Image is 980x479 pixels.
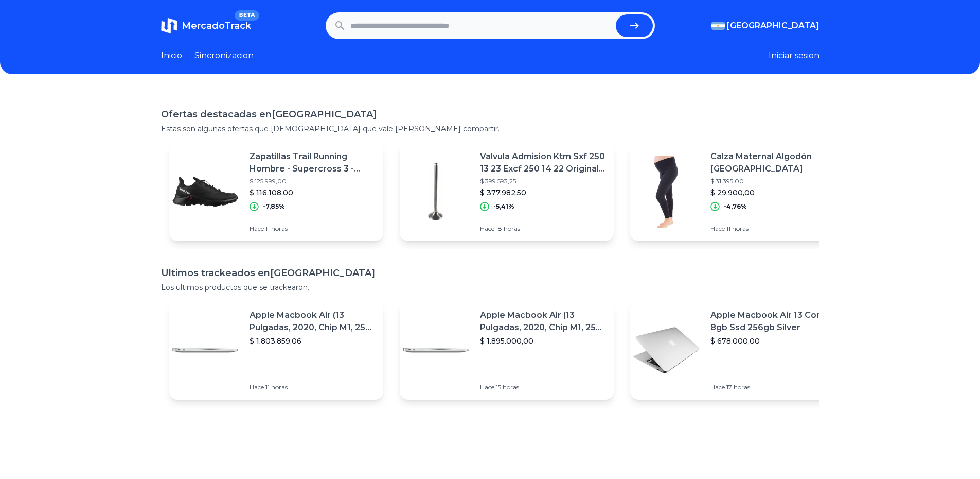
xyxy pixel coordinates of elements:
img: Featured image [630,156,702,228]
p: Hace 18 horas [480,225,605,233]
p: -7,85% [263,202,285,211]
img: Featured image [630,314,702,386]
p: Hace 11 horas [250,383,375,391]
p: Apple Macbook Air (13 Pulgadas, 2020, Chip M1, 256 Gb De Ssd, 8 Gb De Ram) - Plata [480,309,605,334]
a: Featured imageApple Macbook Air (13 Pulgadas, 2020, Chip M1, 256 Gb De Ssd, 8 Gb De Ram) - Plata$... [169,301,383,400]
span: [GEOGRAPHIC_DATA] [727,20,819,32]
p: Valvula Admision Ktm Sxf 250 13 23 Excf 250 14 22 Original ® [480,150,605,175]
p: Hace 11 horas [250,225,375,233]
p: Apple Macbook Air (13 Pulgadas, 2020, Chip M1, 256 Gb De Ssd, 8 Gb De Ram) - Plata [250,309,375,334]
p: -4,76% [724,202,747,211]
p: Hace 11 horas [710,225,836,233]
img: Featured image [169,314,241,386]
img: Featured image [169,156,241,228]
p: $ 29.900,00 [710,187,836,198]
img: Argentina [711,22,725,30]
p: $ 31.395,00 [710,177,836,185]
p: Estas son algunas ofertas que [DEMOGRAPHIC_DATA] que vale [PERSON_NAME] compartir. [161,124,819,134]
a: Sincronizacion [194,49,254,62]
p: $ 1.803.859,06 [250,336,375,346]
a: Inicio [161,49,182,62]
p: Calza Maternal Algodón [GEOGRAPHIC_DATA] [710,150,836,175]
p: $ 678.000,00 [710,336,836,346]
a: Featured imageApple Macbook Air (13 Pulgadas, 2020, Chip M1, 256 Gb De Ssd, 8 Gb De Ram) - Plata$... [400,301,614,400]
span: MercadoTrack [182,20,251,31]
p: Los ultimos productos que se trackearon. [161,282,819,293]
span: BETA [235,10,259,21]
a: Featured imageZapatillas Trail Running Hombre - Supercross 3 - Salomon$ 125.999,00$ 116.108,00-7,... [169,142,383,241]
p: $ 1.895.000,00 [480,336,605,346]
p: Zapatillas Trail Running Hombre - Supercross 3 - Salomon [250,150,375,175]
a: MercadoTrackBETA [161,18,251,34]
img: MercadoTrack [161,18,177,34]
p: $ 116.108,00 [250,187,375,198]
img: Featured image [400,156,472,228]
p: $ 377.982,50 [480,187,605,198]
a: Featured imageApple Macbook Air 13 Core I5 8gb Ssd 256gb Silver$ 678.000,00Hace 17 horas [630,301,844,400]
button: Iniciar sesion [769,49,819,62]
img: Featured image [400,314,472,386]
a: Featured imageCalza Maternal Algodón [GEOGRAPHIC_DATA]$ 31.395,00$ 29.900,00-4,76%Hace 11 horas [630,142,844,241]
h1: Ofertas destacadas en [GEOGRAPHIC_DATA] [161,107,819,122]
p: Hace 17 horas [710,383,836,391]
p: $ 125.999,00 [250,177,375,185]
p: Hace 15 horas [480,383,605,391]
p: -5,41% [493,202,514,211]
a: Featured imageValvula Admision Ktm Sxf 250 13 23 Excf 250 14 22 Original ®$ 399.593,25$ 377.982,5... [400,142,614,241]
p: Apple Macbook Air 13 Core I5 8gb Ssd 256gb Silver [710,309,836,334]
p: $ 399.593,25 [480,177,605,185]
h1: Ultimos trackeados en [GEOGRAPHIC_DATA] [161,266,819,280]
button: [GEOGRAPHIC_DATA] [711,20,819,32]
